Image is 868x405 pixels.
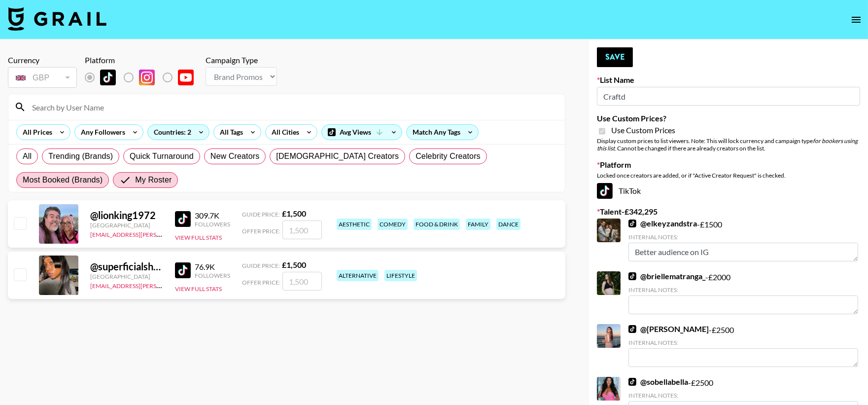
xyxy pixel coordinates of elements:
[175,211,191,227] img: TikTok
[178,70,194,85] img: YouTube
[195,262,230,272] div: 76.9K
[90,260,163,273] div: @ superficialsharon
[17,125,54,140] div: All Prices
[266,125,301,140] div: All Cities
[628,286,858,294] div: Internal Notes:
[597,172,860,179] div: Locked once creators are added, or if "Active Creator Request" is checked.
[100,70,116,85] img: TikTok
[130,150,194,162] span: Quick Turnaround
[8,55,77,65] div: Currency
[597,183,613,199] img: TikTok
[175,234,222,241] button: View Full Stats
[597,160,860,170] label: Platform
[206,55,277,65] div: Campaign Type
[175,285,222,293] button: View Full Stats
[628,271,858,314] div: - £ 2000
[597,137,858,152] em: for bookers using this list
[242,279,280,286] span: Offer Price:
[90,209,163,221] div: @ lionking1972
[466,219,490,230] div: family
[597,75,860,85] label: List Name
[628,324,709,334] a: @[PERSON_NAME]
[628,271,705,281] a: @briellematranga_
[628,219,858,261] div: - £ 1500
[322,125,402,140] div: Avg Views
[628,378,636,386] img: TikTok
[414,219,460,230] div: food & drink
[628,377,688,387] a: @sobellabella
[75,125,127,140] div: Any Followers
[597,47,633,67] button: Save
[195,221,230,228] div: Followers
[90,273,163,280] div: [GEOGRAPHIC_DATA]
[628,233,858,241] div: Internal Notes:
[628,219,697,228] a: @elkeyzandstra
[337,270,379,281] div: alternative
[214,125,245,140] div: All Tags
[242,211,280,218] span: Guide Price:
[628,220,636,227] img: TikTok
[8,65,77,90] div: Currency is locked to GBP
[175,262,191,278] img: TikTok
[628,272,636,280] img: TikTok
[10,69,75,86] div: GBP
[48,150,113,162] span: Trending (Brands)
[611,125,675,135] span: Use Custom Prices
[135,174,172,186] span: My Roster
[90,280,236,290] a: [EMAIL_ADDRESS][PERSON_NAME][DOMAIN_NAME]
[628,243,858,261] textarea: Better audience on IG
[90,221,163,229] div: [GEOGRAPHIC_DATA]
[597,113,860,123] label: Use Custom Prices?
[628,392,858,399] div: Internal Notes:
[378,219,408,230] div: comedy
[242,262,280,269] span: Guide Price:
[416,150,481,162] span: Celebrity Creators
[282,260,306,269] strong: £ 1,500
[846,10,866,30] button: open drawer
[23,150,32,162] span: All
[210,150,260,162] span: New Creators
[85,67,202,88] div: List locked to TikTok.
[597,183,860,199] div: TikTok
[282,221,322,239] input: 1,500
[628,339,858,346] div: Internal Notes:
[628,325,636,333] img: TikTok
[195,272,230,279] div: Followers
[139,70,155,85] img: Instagram
[26,99,559,115] input: Search by User Name
[242,227,280,235] span: Offer Price:
[282,209,306,218] strong: £ 1,500
[195,211,230,221] div: 309.7K
[384,270,417,281] div: lifestyle
[276,150,399,162] span: [DEMOGRAPHIC_DATA] Creators
[90,229,236,238] a: [EMAIL_ADDRESS][PERSON_NAME][DOMAIN_NAME]
[282,272,322,291] input: 1,500
[597,207,860,217] label: Talent - £ 342,295
[8,7,106,31] img: Grail Talent
[407,125,478,140] div: Match Any Tags
[337,219,372,230] div: aesthetic
[496,219,521,230] div: dance
[597,137,860,152] div: Display custom prices to list viewers. Note: This will lock currency and campaign type . Cannot b...
[628,324,858,367] div: - £ 2500
[85,55,202,65] div: Platform
[23,174,103,186] span: Most Booked (Brands)
[148,125,209,140] div: Countries: 2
